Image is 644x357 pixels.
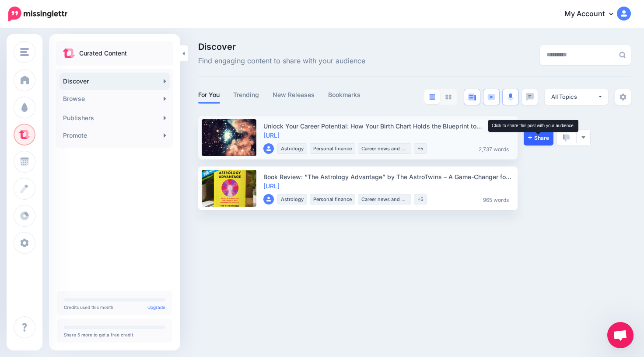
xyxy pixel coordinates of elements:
[59,90,170,107] a: Browse
[414,194,427,204] li: +5
[328,90,361,100] a: Bookmarks
[310,143,355,154] li: Personal finance
[563,134,570,142] img: thumbs-down-grey.png
[358,143,411,154] li: Career news and general info
[79,48,127,59] p: Curated Content
[507,93,514,101] img: microphone.png
[581,135,586,140] img: arrow-down-grey.png
[619,94,626,101] img: settings-grey.png
[8,7,67,21] img: Missinglettr
[233,90,259,100] a: Trending
[20,48,29,56] img: menu.png
[263,182,280,190] a: [URL]
[263,121,512,131] div: Unlock Your Career Potential: How Your Birth Chart Holds the Blueprint to Professional Success
[551,93,598,101] div: All Topics
[198,90,220,100] a: For You
[263,194,274,204] img: user_default_image.png
[414,143,427,154] li: +5
[607,322,633,348] a: Open chat
[263,143,274,154] img: user_default_image.png
[524,130,553,146] a: Share
[479,194,512,204] li: 965 words
[273,90,315,100] a: New Releases
[545,89,608,105] button: All Topics
[63,49,75,58] img: curate.png
[468,94,476,101] img: article-blue.png
[277,194,307,204] li: Astrology
[556,3,631,25] a: My Account
[198,42,365,51] span: Discover
[475,143,512,154] li: 2,737 words
[263,132,280,139] a: [URL]
[358,194,411,204] li: Career news and general info
[59,73,170,90] a: Discover
[198,55,365,67] span: Find engaging content to share with your audience
[277,143,307,154] li: Astrology
[310,194,355,204] li: Personal finance
[526,93,534,101] img: chat-square-grey.png
[619,52,626,58] img: search-grey-6.png
[429,94,435,100] img: list-blue.png
[263,172,512,181] div: Book Review: “The Astrology Advantage” by The AstroTwins – A Game-Changer for Career-Minded Profe...
[528,135,549,141] span: Share
[445,94,451,100] img: grid-grey.png
[487,94,495,100] img: video-blue.png
[59,109,170,127] a: Publishers
[59,127,170,144] a: Promote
